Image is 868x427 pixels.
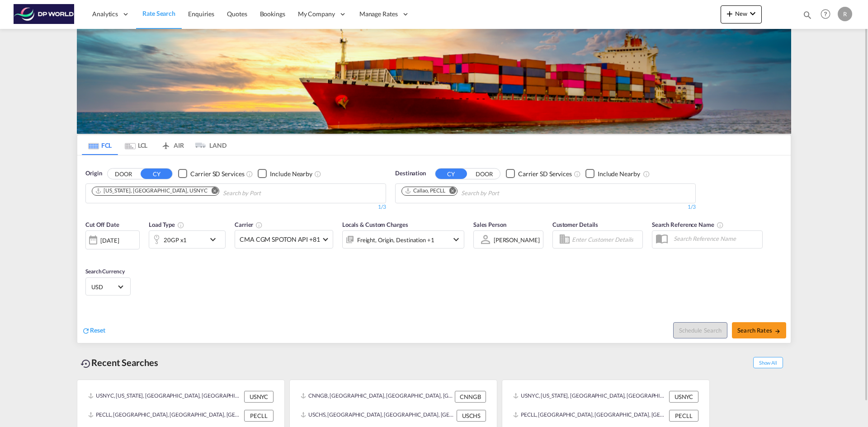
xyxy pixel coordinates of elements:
div: Include Nearby [270,169,312,178]
span: Bookings [260,10,285,18]
div: Recent Searches [77,352,162,373]
div: icon-refreshReset [82,326,105,336]
md-icon: icon-plus 400-fg [724,8,735,19]
div: CNNGB, Ningbo, China, Greater China & Far East Asia, Asia Pacific [301,391,453,403]
div: Help [818,6,838,23]
span: Search Rates [737,327,781,334]
div: OriginDOOR CY Checkbox No InkUnchecked: Search for CY (Container Yard) services for all selected ... [77,155,791,343]
div: USNYC [669,391,698,403]
span: USD [91,283,117,291]
span: My Company [298,9,335,19]
md-datepicker: Select [85,249,92,261]
span: Origin [85,169,102,178]
div: R [838,7,852,21]
span: Search Reference Name [652,221,724,228]
md-icon: icon-chevron-down [451,234,462,245]
button: DOOR [468,169,500,179]
md-icon: Unchecked: Ignores neighbouring ports when fetching rates.Checked : Includes neighbouring ports w... [643,170,650,178]
md-icon: icon-arrow-right [774,328,781,334]
span: Enquiries [188,10,214,18]
img: LCL+%26+FCL+BACKGROUND.png [77,29,791,134]
md-tab-item: FCL [82,135,118,155]
div: Press delete to remove this chip. [95,187,209,195]
div: USCHS [457,410,486,422]
md-icon: icon-magnify [802,10,812,20]
md-icon: icon-backup-restore [80,358,91,369]
div: PECLL, Callao, Peru, South America, Americas [88,410,242,422]
div: Callao, PECLL [405,187,445,195]
md-icon: The selected Trucker/Carrierwill be displayed in the rate results If the rates are from another f... [255,221,263,229]
input: Enter Customer Details [572,233,640,246]
span: Analytics [92,9,118,19]
div: PECLL, Callao, Peru, South America, Americas [513,410,667,422]
input: Chips input. [223,186,309,201]
button: icon-plus 400-fgNewicon-chevron-down [721,5,762,23]
span: Show All [753,357,783,368]
md-checkbox: Checkbox No Ink [506,169,572,178]
md-icon: Unchecked: Ignores neighbouring ports when fetching rates.Checked : Includes neighbouring ports w... [314,170,321,178]
md-chips-wrap: Chips container. Use arrow keys to select chips. [90,184,312,201]
div: Press delete to remove this chip. [405,187,447,195]
div: 1/3 [85,203,386,211]
div: USNYC, New York, NY, United States, North America, Americas [88,391,242,403]
md-icon: icon-airplane [160,140,171,147]
input: Chips input. [461,186,547,201]
md-icon: icon-refresh [82,327,90,335]
div: 1/3 [395,203,696,211]
div: Freight Origin Destination Factory Stuffingicon-chevron-down [342,230,464,249]
span: Search Currency [85,268,125,275]
div: PECLL [244,410,274,422]
span: Help [818,6,833,22]
md-icon: Unchecked: Search for CY (Container Yard) services for all selected carriers.Checked : Search for... [246,170,253,178]
div: Carrier SD Services [190,169,244,178]
md-tab-item: LCL [118,135,154,155]
span: Reset [90,326,105,334]
div: Freight Origin Destination Factory Stuffing [357,234,434,246]
img: c08ca190194411f088ed0f3ba295208c.png [14,4,75,24]
md-icon: Unchecked: Search for CY (Container Yard) services for all selected carriers.Checked : Search for... [574,170,581,178]
button: Search Ratesicon-arrow-right [732,322,786,338]
div: USCHS, Charleston, SC, United States, North America, Americas [301,410,454,422]
div: New York, NY, USNYC [95,187,207,195]
div: 20GP x1icon-chevron-down [149,230,226,249]
md-tab-item: LAND [190,135,226,155]
span: Load Type [149,221,184,228]
md-select: Sales Person: Rosa Paczynski [493,233,541,246]
div: Include Nearby [598,169,640,178]
span: Sales Person [473,221,506,228]
span: CMA CGM SPOTON API +81 [240,235,320,244]
button: CY [141,169,172,179]
div: [DATE] [100,236,119,244]
button: DOOR [108,169,139,179]
span: Locals & Custom Charges [342,221,408,228]
button: Remove [443,187,457,196]
md-pagination-wrapper: Use the left and right arrow keys to navigate between tabs [82,135,226,155]
div: [PERSON_NAME] [494,236,540,244]
div: icon-magnify [802,10,812,23]
div: PECLL [669,410,698,422]
span: Quotes [227,10,247,18]
md-checkbox: Checkbox No Ink [258,169,312,178]
button: CY [435,169,467,179]
span: Customer Details [552,221,598,228]
div: [DATE] [85,230,140,249]
span: New [724,10,758,17]
md-icon: icon-chevron-down [208,234,223,245]
input: Search Reference Name [669,232,762,245]
div: USNYC [244,391,274,403]
md-select: Select Currency: $ USDUnited States Dollar [90,280,126,293]
div: CNNGB [455,391,486,403]
button: Note: By default Schedule search will only considerorigin ports, destination ports and cut off da... [673,322,727,338]
span: Carrier [235,221,263,228]
md-checkbox: Checkbox No Ink [178,169,244,178]
md-chips-wrap: Chips container. Use arrow keys to select chips. [400,184,551,201]
div: 20GP x1 [164,234,187,246]
md-checkbox: Checkbox No Ink [585,169,640,178]
span: Destination [395,169,426,178]
button: Remove [205,187,219,196]
md-icon: icon-information-outline [177,221,184,229]
span: Rate Search [142,9,175,17]
md-icon: icon-chevron-down [747,8,758,19]
md-icon: Your search will be saved by the below given name [717,221,724,229]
